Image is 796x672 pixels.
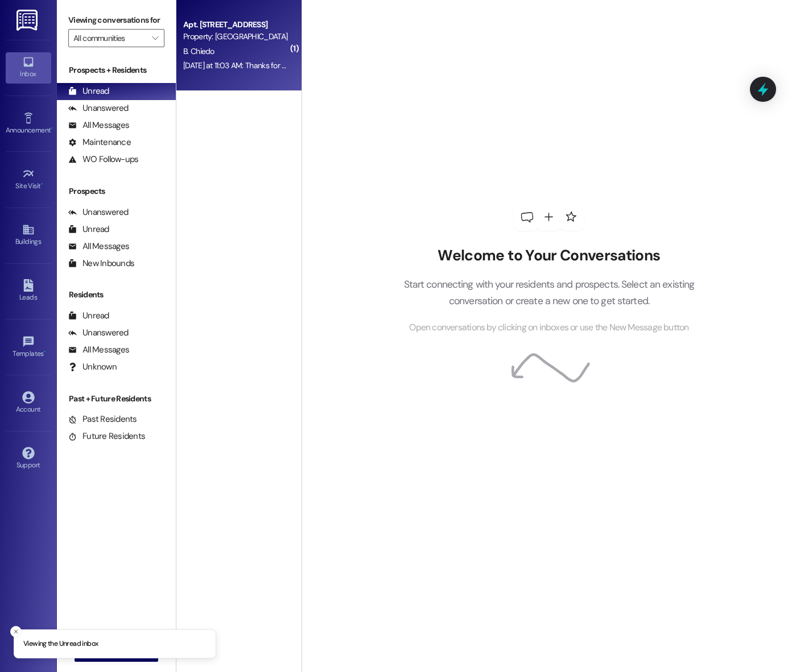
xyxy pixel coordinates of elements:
[386,276,712,309] p: Start connecting with your residents and prospects. Select an existing conversation or create a n...
[409,321,688,335] span: Open conversations by clicking on inboxes or use the New Message button
[68,154,138,165] div: WO Follow-ups
[57,393,176,405] div: Past + Future Residents
[6,220,51,251] a: Buildings
[68,413,137,425] div: Past Residents
[68,85,109,97] div: Unread
[68,310,109,322] div: Unread
[23,639,98,649] p: Viewing the Unread inbox
[68,11,164,29] label: Viewing conversations for
[152,34,158,43] i: 
[44,348,46,356] span: •
[183,31,288,43] div: Property: [GEOGRAPHIC_DATA] [GEOGRAPHIC_DATA]
[6,388,51,418] a: Account
[183,60,663,70] div: [DATE] at 11:03 AM: Thanks for the update [PERSON_NAME]! Will someone let her know that the key i...
[6,164,51,195] a: Site Visit •
[183,19,288,31] div: Apt. [STREET_ADDRESS]
[68,361,117,373] div: Unknown
[68,240,129,252] div: All Messages
[51,125,52,132] span: •
[6,443,51,474] a: Support
[57,289,176,301] div: Residents
[6,332,51,363] a: Templates •
[41,180,43,188] span: •
[68,136,131,148] div: Maintenance
[68,102,129,114] div: Unanswered
[183,46,215,56] span: B. Chiedo
[68,258,134,269] div: New Inbounds
[57,185,176,197] div: Prospects
[68,206,129,218] div: Unanswered
[68,327,129,339] div: Unanswered
[6,276,51,306] a: Leads
[68,119,129,131] div: All Messages
[6,52,51,83] a: Inbox
[386,247,712,265] h2: Welcome to Your Conversations
[73,29,146,47] input: All communities
[57,64,176,76] div: Prospects + Residents
[68,223,109,235] div: Unread
[68,430,145,442] div: Future Residents
[68,344,129,356] div: All Messages
[10,626,22,637] button: Close toast
[17,10,40,31] img: ResiDesk Logo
